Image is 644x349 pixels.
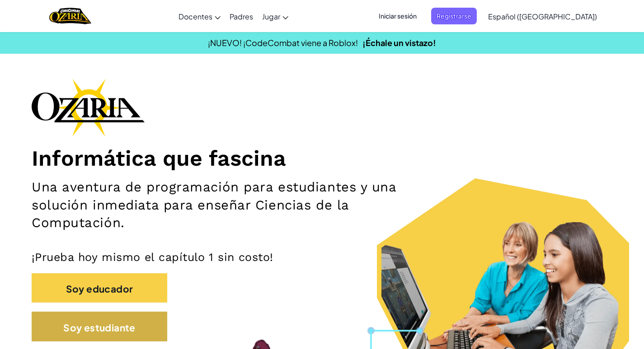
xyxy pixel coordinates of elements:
font: Soy educador [66,283,133,295]
button: Registrarse [431,8,477,24]
button: Soy educador [32,273,167,302]
a: Padres [225,4,258,28]
a: Español ([GEOGRAPHIC_DATA]) [484,4,602,28]
font: Docentes [179,12,212,21]
font: Jugar [262,12,280,21]
button: Iniciar sesión [373,8,422,24]
font: ¡NUEVO! ¡CodeCombat viene a Roblox! [208,37,358,48]
font: Una aventura de programación para estudiantes y una solución inmediata para enseñar Ciencias de l... [32,179,396,230]
font: Registrarse [437,12,471,20]
font: Padres [230,12,253,21]
font: Español ([GEOGRAPHIC_DATA]) [488,12,597,21]
img: Hogar [49,7,91,25]
a: Docentes [174,4,225,28]
a: Logotipo de Ozaria de CodeCombat [49,7,91,25]
a: Jugar [258,4,293,28]
a: ¡Échale un vistazo! [362,37,436,48]
font: Informática que fascina [32,145,286,171]
font: Iniciar sesión [379,12,417,20]
button: Soy estudiante [32,312,167,341]
img: Logotipo de la marca Ozaria [32,79,145,136]
font: Soy estudiante [63,321,136,333]
font: ¡Prueba hoy mismo el capítulo 1 sin costo! [32,251,273,264]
